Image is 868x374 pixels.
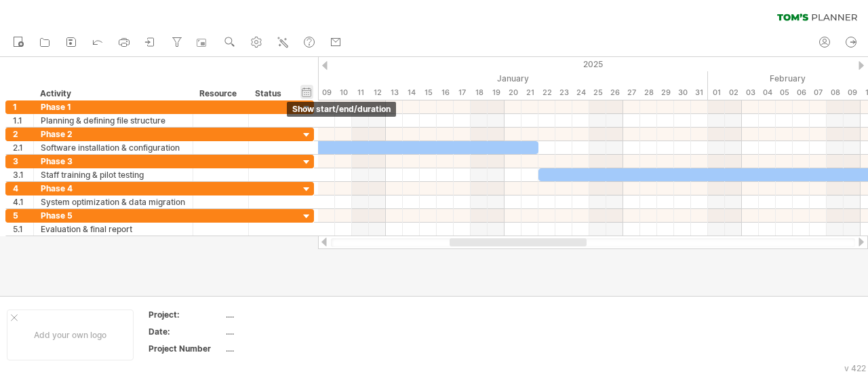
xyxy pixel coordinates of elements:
div: 5.1 [13,223,33,236]
div: Sunday, 12 January 2025 [369,86,386,100]
div: Status [255,87,285,100]
div: Sunday, 26 January 2025 [606,86,623,100]
div: Date: [149,326,223,337]
div: Saturday, 1 February 2025 [708,86,725,100]
div: 2 [13,128,33,141]
div: 1.1 [13,114,33,127]
div: Monday, 3 February 2025 [742,86,759,100]
div: Evaluation & final report [41,223,186,236]
div: Friday, 10 January 2025 [335,86,352,100]
div: Wednesday, 15 January 2025 [420,86,437,100]
div: Wednesday, 22 January 2025 [538,86,555,100]
div: Tuesday, 14 January 2025 [403,86,420,100]
div: Phase 2 [41,128,186,141]
div: Tuesday, 4 February 2025 [759,86,776,100]
div: Saturday, 25 January 2025 [589,86,606,100]
div: Thursday, 16 January 2025 [437,86,454,100]
div: 1 [13,100,33,113]
div: .... [226,309,340,320]
div: Phase 3 [41,155,186,168]
div: Phase 1 [41,100,186,113]
div: Thursday, 23 January 2025 [555,86,572,100]
div: 3 [13,155,33,168]
div: 4 [13,182,33,195]
div: Sunday, 2 February 2025 [725,86,742,100]
div: 2.1 [13,141,33,154]
div: Project Number [149,343,223,354]
div: Software installation & configuration [41,141,186,154]
div: Planning & defining file structure [41,114,186,127]
div: Friday, 31 January 2025 [691,86,708,100]
div: Phase 4 [41,182,186,195]
div: .... [226,326,340,337]
div: 5 [13,209,33,222]
div: Saturday, 11 January 2025 [352,86,369,100]
div: Tuesday, 21 January 2025 [521,86,538,100]
div: Staff training & pilot testing [41,168,186,181]
div: Wednesday, 29 January 2025 [657,86,674,100]
div: January 2025 [182,71,708,86]
div: Thursday, 30 January 2025 [674,86,691,100]
div: 3.1 [13,168,33,181]
div: Project: [149,309,223,320]
div: v 422 [844,363,866,373]
div: Thursday, 9 January 2025 [318,86,335,100]
div: System optimization & data migration [41,195,186,208]
div: Add your own logo [7,310,134,360]
div: Monday, 13 January 2025 [386,86,403,100]
div: Sunday, 9 February 2025 [844,86,861,100]
div: Saturday, 8 February 2025 [827,86,844,100]
div: Friday, 24 January 2025 [572,86,589,100]
div: Monday, 27 January 2025 [623,86,640,100]
div: Friday, 7 February 2025 [810,86,827,100]
div: Wednesday, 5 February 2025 [776,86,793,100]
div: Friday, 17 January 2025 [454,86,471,100]
div: Sunday, 19 January 2025 [488,86,505,100]
div: 4.1 [13,195,33,208]
div: Resource [199,87,241,100]
div: Saturday, 18 January 2025 [471,86,488,100]
div: Monday, 20 January 2025 [505,86,521,100]
div: Thursday, 6 February 2025 [793,86,810,100]
span: show start/end/duration [292,104,391,114]
div: Phase 5 [41,209,186,222]
div: Tuesday, 28 January 2025 [640,86,657,100]
div: .... [226,343,340,354]
div: Activity [40,87,185,100]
